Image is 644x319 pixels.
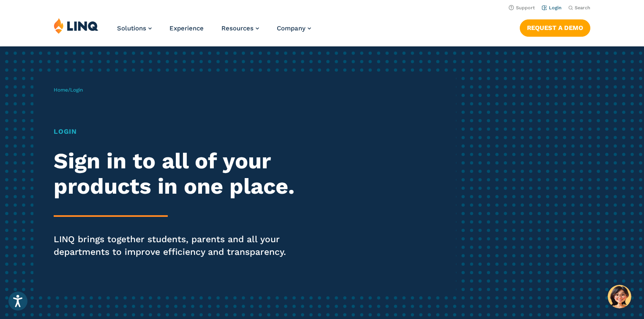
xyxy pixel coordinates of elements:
[608,285,631,308] button: Hello, have a question? Let’s chat.
[54,233,302,258] p: LINQ brings together students, parents and all your departments to improve efficiency and transpa...
[117,18,311,46] nav: Primary Navigation
[54,18,98,34] img: LINQ | K‑12 Software
[221,24,254,32] span: Resources
[509,5,535,11] a: Support
[169,24,204,32] a: Experience
[277,24,311,32] a: Company
[277,24,306,32] span: Company
[54,87,83,93] span: /
[70,87,83,93] span: Login
[54,127,302,137] h1: Login
[117,24,152,32] a: Solutions
[568,5,590,11] button: Open Search Bar
[542,5,562,11] a: Login
[54,149,302,199] h2: Sign in to all of your products in one place.
[520,18,590,36] nav: Button Navigation
[54,87,68,93] a: Home
[520,19,590,36] a: Request a Demo
[575,5,590,11] span: Search
[117,24,146,32] span: Solutions
[221,24,259,32] a: Resources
